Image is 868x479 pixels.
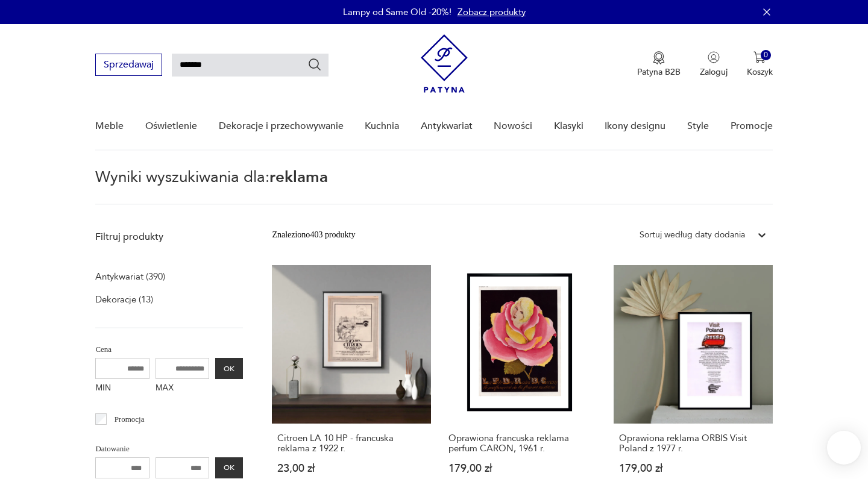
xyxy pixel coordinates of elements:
p: Zaloguj [700,66,728,78]
a: Klasyki [554,103,583,149]
a: Zobacz produkty [458,6,526,18]
p: Lampy od Same Old -20%! [343,6,451,18]
button: OK [215,457,243,478]
p: Datowanie [95,442,243,456]
button: Patyna B2B [637,51,681,78]
h3: Oprawiona reklama ORBIS Visit Poland z 1977 r. [619,433,767,454]
button: Sprzedawaj [95,54,162,76]
button: OK [215,358,243,379]
img: Patyna - sklep z meblami i dekoracjami vintage [421,34,468,93]
span: reklama [269,166,328,188]
a: Meble [95,103,124,149]
div: Znaleziono 403 produkty [272,228,355,242]
img: Ikona koszyka [753,51,766,63]
a: Promocje [731,103,773,149]
label: MAX [156,379,210,398]
a: Antykwariat (390) [95,268,165,285]
iframe: Smartsupp widget button [827,431,861,465]
h3: Oprawiona francuska reklama perfum CARON, 1961 r. [448,433,596,454]
a: Ikony designu [605,103,665,149]
div: 0 [761,50,771,60]
img: Ikona medalu [653,51,665,64]
img: Ikonka użytkownika [708,51,720,63]
p: 179,00 zł [619,463,767,474]
div: Sortuj według daty dodania [640,228,745,242]
a: Nowości [494,103,532,149]
button: Szukaj [307,57,322,72]
p: Filtruj produkty [95,230,243,243]
button: 0Koszyk [747,51,773,78]
a: Oświetlenie [145,103,197,149]
button: Zaloguj [700,51,728,78]
label: MIN [95,379,149,398]
p: Cena [95,343,243,356]
p: Promocja [115,413,145,426]
a: Sprzedawaj [95,61,162,70]
a: Ikona medaluPatyna B2B [637,51,681,78]
a: Dekoracje (13) [95,291,153,308]
a: Kuchnia [365,103,399,149]
p: 179,00 zł [448,463,596,474]
p: 23,00 zł [277,463,425,474]
p: Wyniki wyszukiwania dla: [95,170,772,205]
a: Style [687,103,709,149]
p: Patyna B2B [637,66,681,78]
p: Koszyk [747,66,773,78]
h3: Citroen LA 10 HP - francuska reklama z 1922 r. [277,433,425,454]
a: Antykwariat [421,103,473,149]
a: Dekoracje i przechowywanie [219,103,344,149]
